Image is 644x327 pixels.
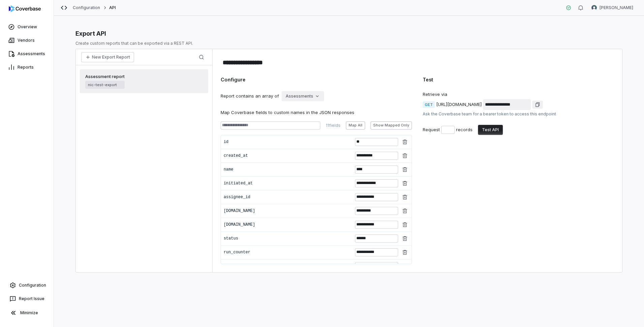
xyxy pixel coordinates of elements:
[478,125,503,135] button: Test API
[224,236,351,241] div: status
[423,101,435,108] span: GET
[282,91,324,101] button: Assessments
[221,76,412,83] div: Configure
[109,5,116,10] span: API
[3,279,51,291] a: Configuration
[456,126,473,133] div: records
[9,5,41,12] img: logo-D7KZi-bG.svg
[591,5,597,10] img: Nic Weilbacher avatar
[81,52,134,62] button: New Export Report
[423,91,614,98] div: Retrieve via
[371,121,412,130] button: Show Mapped Only
[224,139,351,145] div: id
[600,5,633,10] span: [PERSON_NAME]
[224,194,351,200] div: assignee_id
[75,29,622,38] div: Export API
[85,73,125,79] span: Assessment report
[80,69,208,93] a: Assessment reportnic-test-export
[73,5,100,10] a: Configuration
[3,306,51,320] button: Minimize
[224,250,351,255] div: run_counter
[224,167,351,172] div: name
[326,123,341,128] div: 11 fields
[423,76,614,83] div: Test
[75,41,622,46] p: Create custom reports that can be exported via a REST API.
[346,121,365,130] button: Map All
[587,3,637,13] button: Nic Weilbacher avatar[PERSON_NAME]
[1,48,52,60] a: Assessments
[423,126,440,133] div: Request
[1,34,52,46] a: Vendors
[224,222,351,227] div: [DOMAIN_NAME]
[1,21,52,33] a: Overview
[224,263,351,269] div: summary.content.body
[224,181,351,186] div: initiated_at
[1,61,52,73] a: Reports
[423,111,614,117] div: Ask the Coverbase team for a bearer token to access this endpoint
[224,153,351,158] div: created_at
[224,208,351,214] div: [DOMAIN_NAME]
[436,101,482,108] div: [URL][DOMAIN_NAME]
[3,293,51,305] button: Report Issue
[221,109,412,116] div: Map Coverbase fields to custom names in the JSON responses
[85,81,125,89] span: nic-test-export
[221,93,279,100] div: Report contains an array of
